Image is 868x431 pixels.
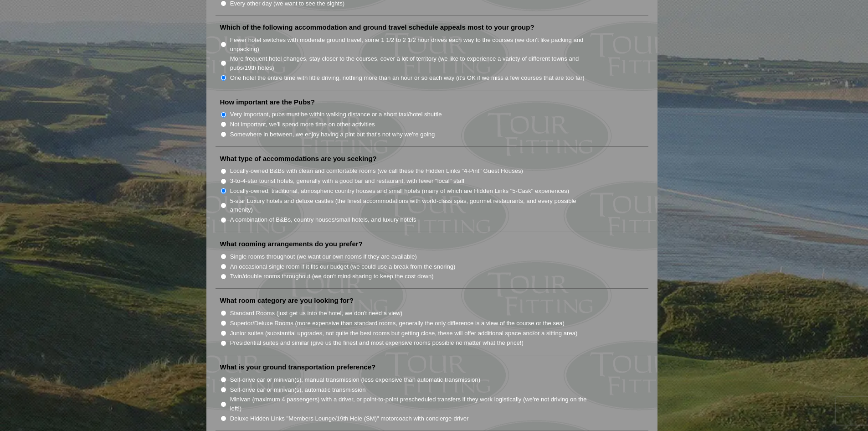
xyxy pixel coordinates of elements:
[230,166,523,176] label: Locally-owned B&Bs with clean and comfortable rooms (we call these the Hidden Links "4-Pint" Gues...
[230,329,578,338] label: Junior suites (substantial upgrades, not quite the best rooms but getting close, these will offer...
[230,54,596,72] label: More frequent hotel changes, stay closer to the courses, cover a lot of territory (we like to exp...
[220,363,376,372] label: What is your ground transportation preference?
[230,262,456,271] label: An occasional single room if it fits our budget (we could use a break from the snoring)
[230,272,434,281] label: Twin/double rooms throughout (we don't mind sharing to keep the cost down)
[220,23,534,32] label: Which of the following accommodation and ground travel schedule appeals most to your group?
[230,36,596,53] label: Fewer hotel switches with moderate ground travel, some 1 1/2 to 2 1/2 hour drives each way to the...
[230,187,570,196] label: Locally-owned, traditional, atmospheric country houses and small hotels (many of which are Hidden...
[230,130,435,139] label: Somewhere in between, we enjoy having a pint but that's not why we're going
[230,385,366,395] label: Self-drive car or minivan(s), automatic transmission
[220,154,377,163] label: What type of accommodations are you seeking?
[220,296,354,305] label: What room category are you looking for?
[220,98,315,107] label: How important are the Pubs?
[230,73,585,83] label: One hotel the entire time with little driving, nothing more than an hour or so each way (it’s OK ...
[230,177,465,186] label: 3-to-4-star tourist hotels, generally with a good bar and restaurant, with fewer "local" staff
[230,215,416,224] label: A combination of B&Bs, country houses/small hotels, and luxury hotels
[230,309,403,318] label: Standard Rooms (just get us into the hotel, we don't need a view)
[230,120,375,129] label: Not important, we'll spend more time on other activities
[220,239,363,249] label: What rooming arrangements do you prefer?
[230,375,480,384] label: Self-drive car or minivan(s), manual transmission (less expensive than automatic transmission)
[230,197,596,214] label: 5-star Luxury hotels and deluxe castles (the finest accommodations with world-class spas, gourmet...
[230,252,417,261] label: Single rooms throughout (we want our own rooms if they are available)
[230,414,469,423] label: Deluxe Hidden Links "Members Lounge/19th Hole (SM)" motorcoach with concierge-driver
[230,110,442,119] label: Very important, pubs must be within walking distance or a short taxi/hotel shuttle
[230,319,565,328] label: Superior/Deluxe Rooms (more expensive than standard rooms, generally the only difference is a vie...
[230,338,524,348] label: Presidential suites and similar (give us the finest and most expensive rooms possible no matter w...
[230,395,596,413] label: Minivan (maximum 4 passengers) with a driver, or point-to-point prescheduled transfers if they wo...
